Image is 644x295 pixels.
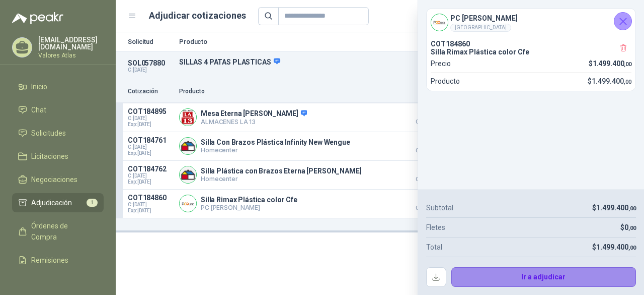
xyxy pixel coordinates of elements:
img: Company Logo [180,138,196,154]
span: ,00 [624,61,631,68]
span: 1.499.400 [592,77,631,85]
p: $ [588,76,631,87]
p: $ 1.499.400 [400,194,451,211]
img: Company Logo [180,195,196,212]
span: Inicio [31,81,47,92]
p: COT184860 [128,194,173,202]
span: Crédito 30 días [400,148,451,153]
a: Chat [12,100,104,120]
p: Producto [431,76,460,87]
p: SILLAS 4 PATAS PLASTICAS [179,57,487,67]
span: Exp: [DATE] [128,150,173,156]
a: Órdenes de Compra [12,216,104,247]
span: 1.499.400 [596,243,636,251]
span: 1.499.400 [596,204,636,212]
button: Ir a adjudicar [451,267,636,287]
p: Homecenter [201,146,350,154]
span: C: [DATE] [128,115,173,122]
p: Cotización [128,87,173,96]
span: Exp: [DATE] [128,122,173,128]
span: Órdenes de Compra [31,220,94,243]
p: Total [426,242,442,253]
img: Company Logo [180,166,196,183]
p: [EMAIL_ADDRESS][DOMAIN_NAME] [38,36,104,50]
span: ,00 [628,225,636,231]
p: Precio [431,58,451,69]
span: ,00 [624,79,631,85]
span: Crédito 30 días [400,206,451,211]
p: $ [589,58,631,69]
h1: Adjudicar cotizaciones [149,9,246,23]
img: Company Logo [180,109,196,126]
p: $ [592,202,636,213]
p: Silla Rimax Plástica color Cfe [431,48,631,56]
span: 1.499.400 [593,60,631,68]
p: C: [DATE] [128,67,173,73]
img: Logo peakr [12,12,63,24]
span: Exp: [DATE] [128,208,173,214]
p: Silla Con Brazos Plástica Infinity New Wengue [201,138,350,146]
p: Precio [400,87,451,96]
p: $ [592,242,636,253]
p: PC [PERSON_NAME] [201,204,297,211]
p: $ 391.746 [400,165,451,182]
p: Producto [179,38,487,45]
a: Remisiones [12,251,104,270]
span: Remisiones [31,255,68,266]
a: Negociaciones [12,170,104,189]
p: Silla Plástica con Brazos Eterna [PERSON_NAME] [201,167,362,175]
a: Solicitudes [12,124,104,143]
p: Solicitud [128,38,173,45]
span: Chat [31,104,46,115]
span: C: [DATE] [128,202,173,208]
p: Silla Rimax Plástica color Cfe [201,196,297,204]
span: ,00 [628,205,636,212]
p: Fletes [426,222,445,233]
span: ,00 [628,245,636,251]
span: C: [DATE] [128,173,173,179]
p: ALMACENES LA 13 [201,118,307,126]
p: SOL057880 [128,59,173,67]
p: COT184762 [128,165,173,173]
a: Inicio [12,77,104,96]
p: COT184860 [431,40,631,48]
p: COT184895 [128,107,173,115]
span: 1 [87,199,98,207]
span: Licitaciones [31,151,68,162]
a: Adjudicación1 [12,193,104,212]
p: Valores Atlas [38,52,104,58]
span: C: [DATE] [128,144,173,150]
a: Licitaciones [12,147,104,166]
p: Homecenter [201,175,362,183]
span: Solicitudes [31,128,66,139]
span: Exp: [DATE] [128,179,173,185]
span: Negociaciones [31,174,77,185]
span: Crédito 30 días [400,120,451,125]
span: Crédito 30 días [400,177,451,182]
p: COT184761 [128,136,173,144]
p: $ 270.756 [400,107,451,125]
p: $ [620,222,636,233]
span: Adjudicación [31,197,72,208]
p: Producto [179,87,394,96]
p: Subtotal [426,202,453,213]
p: Mesa Eterna [PERSON_NAME] [201,109,307,119]
span: 0 [624,223,636,231]
p: $ 280.566 [400,136,451,153]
